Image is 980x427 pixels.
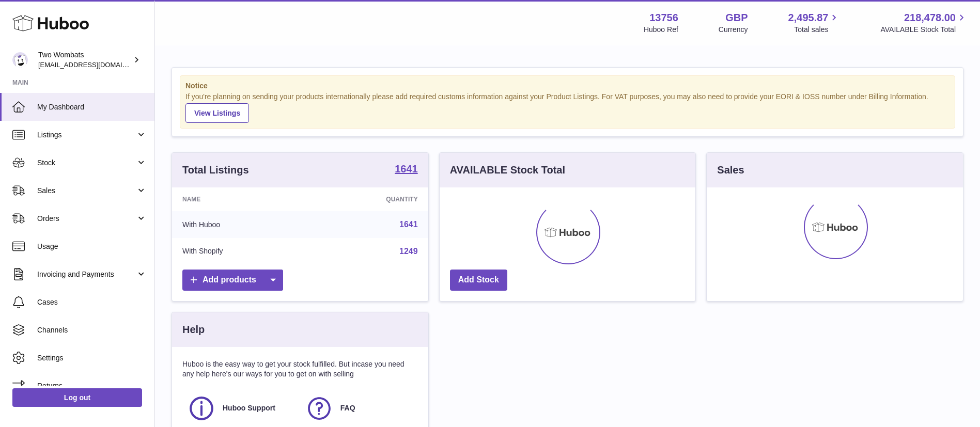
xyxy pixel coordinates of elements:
a: 2,495.87 Total sales [788,11,841,35]
div: Two Wombats [38,50,131,70]
td: With Huboo [172,211,310,238]
div: If you're planning on sending your products internationally please add required customs informati... [185,92,950,123]
span: Usage [37,242,147,251]
span: FAQ [340,403,355,413]
strong: 13756 [649,11,678,25]
h3: Sales [717,163,744,177]
a: 218,478.00 AVAILABLE Stock Total [880,11,968,35]
span: Total sales [794,25,840,35]
strong: Notice [185,81,950,91]
span: Invoicing and Payments [37,270,136,279]
th: Name [172,187,310,211]
span: Cases [37,297,147,307]
span: 2,495.87 [788,11,829,25]
span: [EMAIL_ADDRESS][DOMAIN_NAME] [38,60,152,69]
span: Orders [37,214,136,224]
span: Stock [37,158,136,168]
span: Huboo Support [223,403,275,413]
a: View Listings [185,103,249,123]
a: Log out [12,388,142,407]
strong: 1641 [395,164,418,174]
span: Listings [37,130,136,140]
span: Sales [37,186,136,196]
a: Huboo Support [188,394,295,422]
h3: Help [182,323,205,337]
div: Currency [719,25,748,35]
a: Add products [182,270,283,291]
span: AVAILABLE Stock Total [880,25,968,35]
span: My Dashboard [37,102,147,112]
img: internalAdmin-13756@internal.huboo.com [12,52,28,68]
p: Huboo is the easy way to get your stock fulfilled. But incase you need any help here's our ways f... [182,359,418,379]
span: Channels [37,325,147,335]
th: Quantity [310,187,428,211]
span: Settings [37,353,147,363]
span: Returns [37,381,147,391]
a: 1249 [399,247,418,256]
h3: Total Listings [182,163,249,177]
div: Huboo Ref [644,25,678,35]
strong: GBP [725,11,748,25]
td: With Shopify [172,238,310,265]
a: FAQ [305,394,413,422]
h3: AVAILABLE Stock Total [450,163,565,177]
a: 1641 [399,220,418,229]
a: Add Stock [450,270,507,291]
a: 1641 [395,164,418,176]
span: 218,478.00 [904,11,956,25]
